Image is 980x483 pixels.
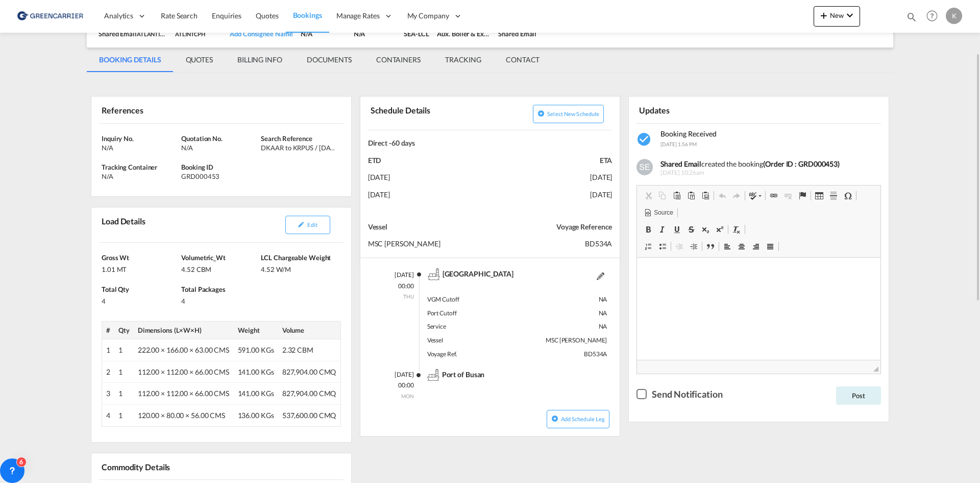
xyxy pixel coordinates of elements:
span: Edit [307,221,317,228]
span: Manage Rates [336,11,380,21]
p: [DATE] [378,271,414,280]
span: 827,904.00 CMQ [282,367,336,376]
span: Add Schedule Leg [561,416,605,422]
div: References [99,101,219,119]
img: b0b18ec08afe11efb1d4932555f5f09d.png [15,5,84,28]
a: Insert Special Character [841,189,855,202]
div: created the booking [660,159,873,169]
span: Total Packages [181,285,226,293]
div: 1.01 MT [102,262,179,274]
a: Insert/Remove Numbered List [641,240,655,253]
p: THU [378,293,414,300]
span: ATLANTIC INTEGRATED FREIGHT APS [137,30,233,38]
td: 4 [102,405,114,427]
p: [DATE] [368,190,490,200]
div: Load Details [99,212,150,238]
a: Paste as plain text (Ctrl+Shift+V) [684,189,698,202]
a: Cut (Ctrl+X) [641,189,655,202]
a: Link (Ctrl+K) [767,189,781,202]
div: K [946,8,962,24]
span: 222.00 × 166.00 × 63.00 CMS [138,346,229,354]
p: Voyage Reference [490,222,612,232]
span: 141.00 KGs [238,367,274,376]
button: Post [836,386,881,405]
div: VGM Cutoff [427,293,517,307]
md-icon: icon-plus 400-fg [818,9,830,21]
div: 4 [102,294,179,306]
div: Voyage Ref. [427,348,517,361]
div: 4.52 CBM [181,262,258,274]
p: [DATE] [378,371,414,379]
span: 60 days [391,139,415,147]
div: N/A [354,29,396,38]
md-tab-item: TRACKING [433,48,494,72]
th: Qty [114,321,134,339]
span: 136.00 KGs [238,411,274,420]
a: Decrease Indent [672,240,687,253]
a: Paste from Word [698,189,713,202]
p: MSC [PERSON_NAME] [368,239,490,249]
md-icon: icon-checkbox-marked-circle [636,131,653,148]
span: 141.00 KGs [238,389,274,398]
b: Shared Email [660,159,701,168]
span: 112.00 × 112.00 × 66.00 CMS [138,367,229,376]
div: Help [923,7,946,26]
div: Add Consignee Name [230,29,292,38]
div: Shared Email [498,29,536,38]
button: icon-plus-circleSelect new schedule [533,105,604,123]
p: Vessel [368,222,490,232]
div: Service [427,320,517,334]
md-icon: icon-chevron-down [844,9,856,21]
a: Subscript [698,223,713,236]
a: Paste (Ctrl+V) [670,189,684,202]
a: Align Left [720,240,734,253]
span: 827,904.00 CMQ [282,389,336,398]
th: Volume [278,321,340,339]
a: Bold (Ctrl+B) [641,223,655,236]
span: Total Qty [102,285,129,293]
button: icon-pencilEdit [285,216,330,234]
div: Direct - [368,138,612,148]
p: 00:00 [378,282,414,291]
p: [DATE] [368,172,490,182]
div: Commodity Details [99,457,219,475]
p: MON [378,393,414,400]
div: Shared Email [99,29,167,38]
div: 4.52 W/M [261,262,338,274]
span: 112.00 × 112.00 × 66.00 CMS [138,389,229,398]
b: (Order ID : GRD000453) [763,159,840,168]
span: Booking Received [660,129,717,138]
md-tab-item: BILLING INFO [225,48,295,72]
div: 4 [181,294,258,306]
md-pagination-wrapper: Use the left and right arrow keys to navigate between tabs [87,48,552,72]
span: Tracking Container [102,163,157,171]
md-tab-item: CONTAINERS [364,48,433,72]
a: Justify [763,240,777,253]
img: awAAAAZJREFUAwCT8mq1i85GtAAAAABJRU5ErkJggg== [636,159,653,175]
md-tab-item: BOOKING DETAILS [87,48,174,72]
span: Bookings [293,11,322,19]
p: BD534A [490,239,612,249]
div: DKAAR to KRPUS / 28 Aug 2025 [261,143,338,152]
md-icon: icon-plus-circle [537,110,545,117]
p: [DATE] [490,190,612,200]
div: N/A [102,172,179,181]
div: Aux. Boiler & Exh. Gas Economizer [437,29,490,38]
span: Gross Wt [102,254,129,262]
md-icon: icon-plus-circle [551,415,558,422]
p: ETD [368,155,490,166]
span: New [818,11,856,19]
div: GRD000453 [181,172,258,181]
a: Italic (Ctrl+I) [655,223,670,236]
div: N/A [102,143,179,152]
span: Search Reference [261,134,312,143]
td: 1 [102,339,114,361]
span: Volumetric_Wt [181,254,226,262]
a: Undo (Ctrl+Z) [715,189,729,202]
md-tab-item: CONTACT [494,48,552,72]
md-icon: icon-magnify [906,11,917,22]
div: NA [517,320,607,334]
div: Schedule Details [368,101,488,126]
md-icon: icon-flickr-after [410,268,423,281]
